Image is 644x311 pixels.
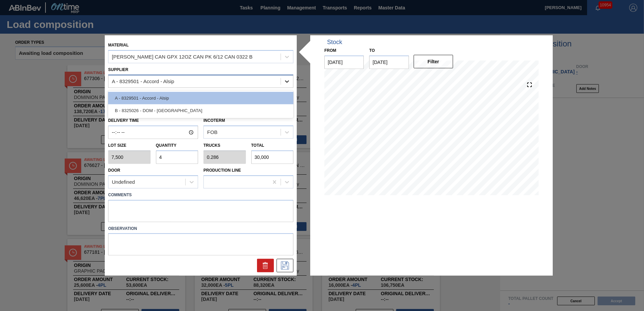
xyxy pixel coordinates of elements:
[108,43,129,47] label: Material
[108,168,120,173] label: Door
[156,143,176,148] label: Quantity
[207,130,218,135] div: FOB
[112,179,135,185] div: Undefined
[203,143,220,148] label: Trucks
[369,48,375,53] label: to
[257,259,274,272] div: Delete Suggestion
[108,223,293,233] label: Observation
[203,118,225,123] label: Incoterm
[108,141,151,150] label: Lot size
[108,67,128,72] label: Supplier
[108,116,198,126] label: Delivery Time
[277,259,293,272] div: Save Suggestion
[203,168,241,173] label: Production Line
[112,78,174,84] div: A - 8329501 - Accord - Alsip
[108,190,293,200] label: Comments
[112,54,253,60] div: [PERSON_NAME] CAN GPX 12OZ CAN PK 6/12 CAN 0322 B
[369,56,409,69] input: mm/dd/yyyy
[108,104,293,116] div: B - 8325026 - DOM - [GEOGRAPHIC_DATA]
[414,55,453,68] button: Filter
[251,143,264,148] label: Total
[108,92,293,104] div: A - 8329501 - Accord - Alsip
[324,56,364,69] input: mm/dd/yyyy
[324,48,336,53] label: From
[327,39,342,46] div: Stock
